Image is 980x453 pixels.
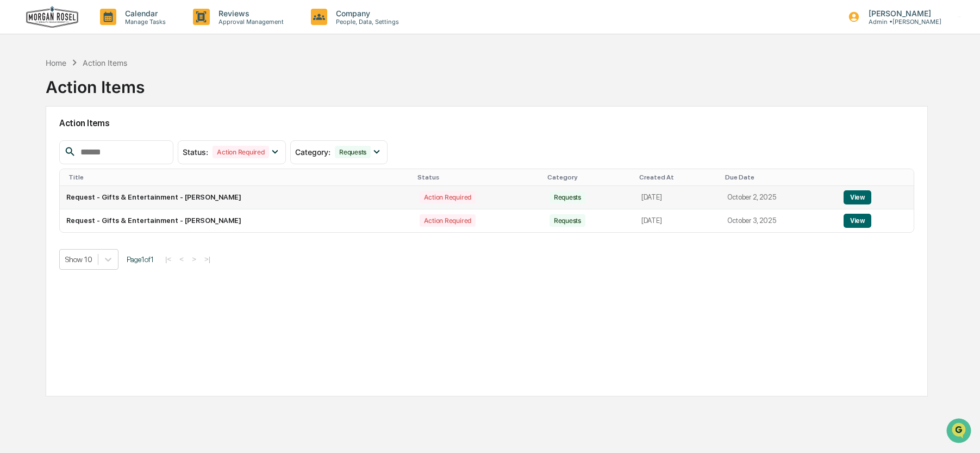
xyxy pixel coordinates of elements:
p: Reviews [210,9,289,18]
div: Action Required [420,214,476,227]
td: October 2, 2025 [721,186,837,209]
a: View [844,216,871,225]
img: logo [26,6,78,28]
p: [PERSON_NAME] [860,9,941,18]
span: Attestations [90,137,135,148]
p: Calendar [116,9,171,18]
p: Company [327,9,404,18]
div: Category [547,173,631,181]
div: Status [417,173,539,181]
p: Approval Management [210,18,289,26]
td: [DATE] [635,186,721,209]
button: View [844,214,871,228]
a: View [844,193,871,201]
td: [DATE] [635,209,721,232]
button: Start new chat [185,86,198,100]
button: >| [201,255,214,264]
a: 🗄️Attestations [74,133,139,152]
div: Action Items [83,58,127,67]
div: Action Items [46,69,145,97]
p: How can we help? [11,23,198,40]
div: Requests [550,191,585,203]
div: 🖐️ [11,138,20,147]
span: Data Lookup [22,158,68,169]
div: Title [68,173,409,181]
button: View [844,190,871,204]
div: Due Date [725,173,833,181]
div: Requests [550,214,585,227]
p: Admin • [PERSON_NAME] [860,18,941,26]
div: 🔎 [11,159,20,167]
div: Start new chat [37,83,178,94]
span: Status : [183,147,208,157]
span: Preclearance [22,137,70,148]
img: 1746055101610-c473b297-6a78-478c-a979-82029cc54cd1 [11,83,30,103]
td: October 3, 2025 [721,209,837,232]
button: |< [162,255,174,264]
a: 🔎Data Lookup [7,153,73,173]
div: 🗄️ [79,138,88,147]
td: Request - Gifts & Entertainment - [PERSON_NAME] [60,209,413,232]
p: People, Data, Settings [327,18,404,26]
span: Category : [295,147,330,157]
div: Action Required [420,191,476,203]
button: > [189,255,199,264]
div: Action Required [213,146,269,158]
a: 🖐️Preclearance [7,133,74,152]
td: Request - Gifts & Entertainment - [PERSON_NAME] [60,186,413,209]
a: Powered byPylon [77,184,132,193]
h2: Action Items [59,118,914,128]
div: Home [46,58,66,67]
div: Requests [335,146,371,158]
div: We're available if you need us! [37,94,138,103]
span: Pylon [108,184,132,193]
p: Manage Tasks [116,18,171,26]
button: < [176,255,187,264]
iframe: Open customer support [945,417,975,446]
div: Created At [639,173,716,181]
span: Page 1 of 1 [127,255,154,264]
